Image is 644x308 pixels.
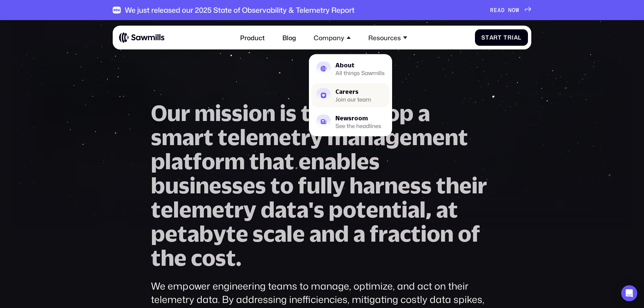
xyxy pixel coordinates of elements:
[213,221,226,245] span: y
[399,101,414,125] span: p
[194,125,204,149] span: r
[485,34,489,41] span: t
[174,245,186,269] span: e
[280,173,293,197] span: o
[191,245,202,269] span: c
[357,149,369,173] span: e
[392,197,401,221] span: t
[360,125,373,149] span: n
[418,101,430,125] span: a
[311,149,324,173] span: n
[370,221,378,245] span: f
[332,173,345,197] span: y
[258,125,279,149] span: m
[493,34,498,41] span: r
[151,125,162,149] span: s
[388,221,400,245] span: a
[458,221,471,245] span: o
[446,173,459,197] span: h
[215,245,226,269] span: s
[311,110,389,134] a: NewsroomSee the headlines
[301,101,311,125] span: t
[183,149,193,173] span: t
[275,197,287,221] span: a
[324,149,336,173] span: a
[363,173,375,197] span: a
[459,173,472,197] span: e
[202,149,215,173] span: o
[335,62,385,68] div: About
[410,173,421,197] span: s
[243,101,249,125] span: i
[478,173,487,197] span: r
[311,57,389,81] a: AboutAll things Sawmills
[436,173,446,197] span: t
[621,285,637,301] div: Open Intercom Messenger
[320,173,326,197] span: l
[475,29,528,46] a: StartTrial
[151,149,165,173] span: p
[262,101,275,125] span: n
[173,197,179,221] span: l
[494,7,497,13] span: E
[481,34,485,41] span: S
[165,173,179,197] span: u
[182,125,194,149] span: a
[497,7,501,13] span: A
[161,245,174,269] span: h
[280,101,286,125] span: i
[284,149,294,173] span: t
[202,245,215,269] span: o
[255,173,266,197] span: s
[350,173,363,197] span: h
[512,34,514,41] span: i
[335,115,381,121] div: Newsroom
[215,101,221,125] span: i
[501,7,505,13] span: D
[420,197,426,221] span: l
[411,221,421,245] span: t
[516,7,519,13] span: W
[212,197,224,221] span: e
[279,125,291,149] span: e
[307,173,320,197] span: u
[244,197,256,221] span: y
[181,101,190,125] span: r
[427,221,440,245] span: o
[321,221,335,245] span: n
[408,197,420,221] span: a
[386,101,399,125] span: o
[226,245,236,269] span: t
[327,125,348,149] span: m
[192,197,212,221] span: m
[412,125,432,149] span: m
[243,173,255,197] span: e
[161,197,173,221] span: e
[193,149,202,173] span: f
[421,221,427,245] span: i
[218,125,227,149] span: t
[314,197,324,221] span: s
[351,149,357,173] span: l
[311,83,389,107] a: CareersJoin our team
[226,221,236,245] span: t
[335,123,381,128] div: See the headlines
[224,149,245,173] span: m
[348,125,360,149] span: a
[498,34,502,41] span: t
[401,197,408,221] span: i
[236,221,248,245] span: e
[356,197,366,221] span: t
[326,173,332,197] span: l
[490,7,494,13] span: R
[249,149,259,173] span: t
[503,34,507,41] span: T
[236,245,241,269] span: .
[518,34,522,41] span: l
[177,221,187,245] span: t
[215,149,224,173] span: r
[366,197,378,221] span: e
[472,173,478,197] span: i
[151,221,165,245] span: p
[369,149,380,173] span: s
